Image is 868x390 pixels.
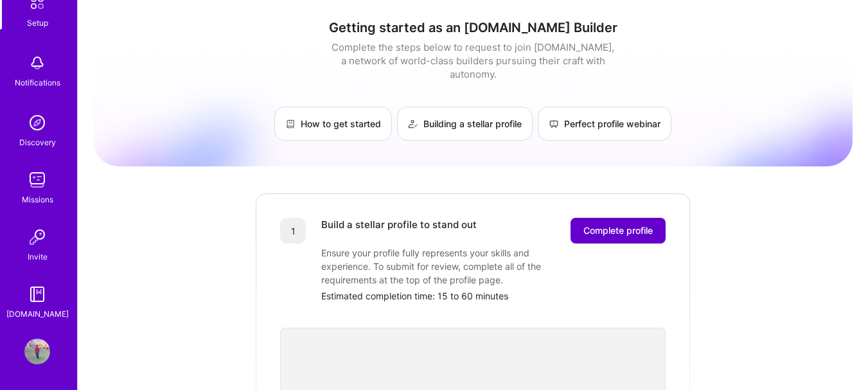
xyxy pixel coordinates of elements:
[24,224,50,250] img: Invite
[27,16,48,30] div: Setup
[19,136,56,149] div: Discovery
[22,193,53,206] div: Missions
[397,107,533,141] a: Building a stellar profile
[408,119,418,129] img: Building a stellar profile
[6,307,69,321] div: [DOMAIN_NAME]
[274,107,392,141] a: How to get started
[328,40,617,81] div: Complete the steps below to request to join [DOMAIN_NAME], a network of world-class builders purs...
[571,218,666,244] button: Complete profile
[15,76,60,89] div: Notifications
[549,119,559,129] img: Perfect profile webinar
[321,246,578,287] div: Ensure your profile fully represents your skills and experience. To submit for review, complete a...
[93,20,853,35] h1: Getting started as an [DOMAIN_NAME] Builder
[321,289,666,303] div: Estimated completion time: 15 to 60 minutes
[24,110,50,136] img: discovery
[538,107,671,141] a: Perfect profile webinar
[321,218,477,244] div: Build a stellar profile to stand out
[24,281,50,307] img: guide book
[285,119,296,129] img: How to get started
[583,224,653,237] span: Complete profile
[24,339,50,364] img: User Avatar
[21,339,53,364] a: User Avatar
[28,250,48,263] div: Invite
[280,218,306,244] div: 1
[24,50,50,76] img: bell
[24,167,50,193] img: teamwork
